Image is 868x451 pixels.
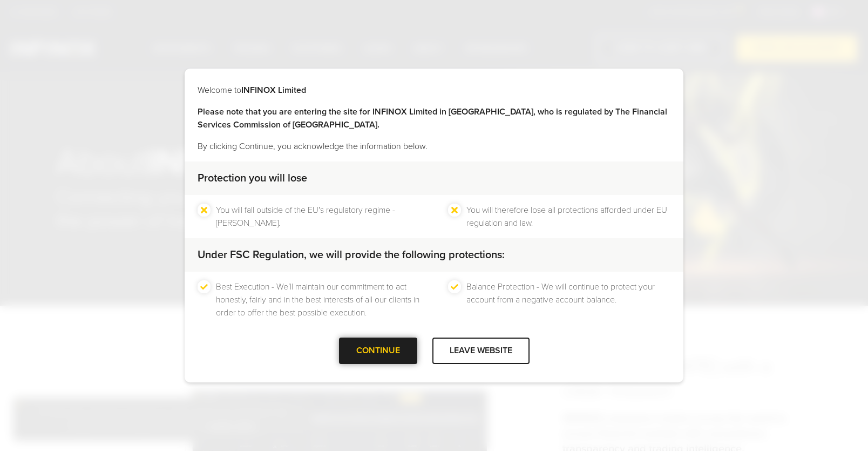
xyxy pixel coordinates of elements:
[466,204,670,230] li: You will therefore lose all protections afforded under EU regulation and law.
[241,85,306,96] strong: INFINOX Limited
[198,84,670,97] p: Welcome to
[216,204,420,230] li: You will fall outside of the EU's regulatory regime - [PERSON_NAME].
[198,172,307,185] strong: Protection you will lose
[466,280,670,319] li: Balance Protection - We will continue to protect your account from a negative account balance.
[216,280,420,319] li: Best Execution - We’ll maintain our commitment to act honestly, fairly and in the best interests ...
[198,140,670,153] p: By clicking Continue, you acknowledge the information below.
[339,338,417,364] div: CONTINUE
[432,338,530,364] div: LEAVE WEBSITE
[198,248,505,261] strong: Under FSC Regulation, we will provide the following protections:
[198,106,667,130] strong: Please note that you are entering the site for INFINOX Limited in [GEOGRAPHIC_DATA], who is regul...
